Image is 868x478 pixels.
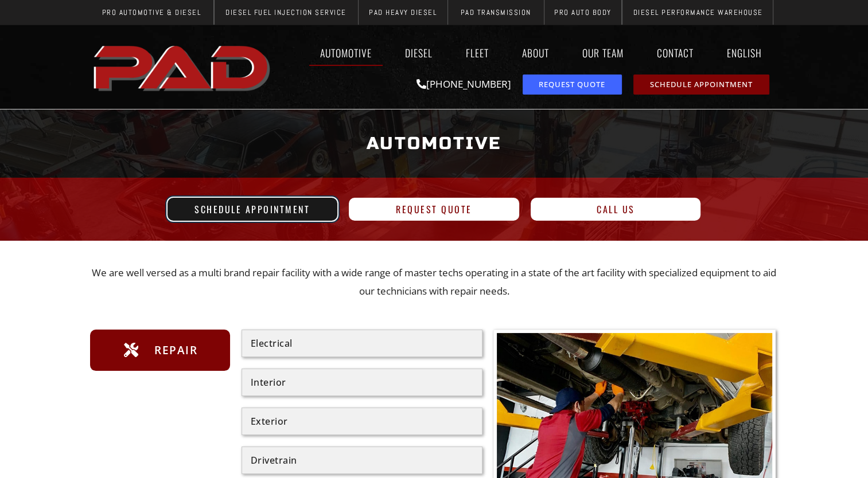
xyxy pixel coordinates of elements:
[417,77,511,91] a: [PHONE_NUMBER]
[90,264,779,301] p: We are well versed as a multi brand repair facility with a wide range of master techs operating i...
[251,417,473,426] div: Exterior
[194,205,310,214] span: Schedule Appointment
[650,81,753,88] span: Schedule Appointment
[309,40,383,66] a: Automotive
[90,36,276,98] img: The image shows the word "PAD" in bold, red, uppercase letters with a slight shadow effect.
[511,40,560,66] a: About
[531,198,701,221] a: Call Us
[276,40,779,66] nav: Menu
[168,198,338,221] a: Schedule Appointment
[523,75,622,95] a: request a service or repair quote
[349,198,519,221] a: Request Quote
[461,9,531,16] span: PAD Transmission
[369,9,437,16] span: PAD Heavy Diesel
[716,40,779,66] a: English
[90,36,276,98] a: pro automotive and diesel home page
[394,40,443,66] a: Diesel
[396,205,472,214] span: Request Quote
[102,9,201,16] span: Pro Automotive & Diesel
[96,122,773,165] h1: Automotive
[225,9,347,16] span: Diesel Fuel Injection Service
[151,341,197,359] span: Repair
[251,339,473,348] div: Electrical
[251,456,473,465] div: Drivetrain
[251,378,473,387] div: Interior
[633,75,769,95] a: schedule repair or service appointment
[646,40,704,66] a: Contact
[597,205,635,214] span: Call Us
[571,40,635,66] a: Our Team
[633,9,762,16] span: Diesel Performance Warehouse
[539,81,605,88] span: Request Quote
[554,9,612,16] span: Pro Auto Body
[455,40,500,66] a: Fleet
